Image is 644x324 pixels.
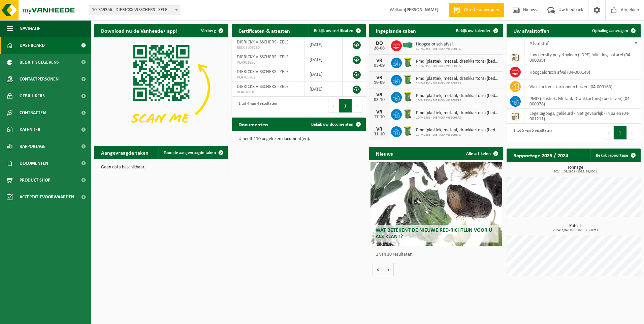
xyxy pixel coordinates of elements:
span: Wat betekent de nieuwe RED-richtlijn voor u als klant? [376,228,492,239]
span: Bekijk uw documenten [311,122,353,127]
span: Contracten [20,104,46,121]
span: Pmd (plastiek, metaal, drankkartons) (bedrijven) [416,128,500,133]
span: VLA616610 [237,90,299,95]
span: Offerte aanvragen [462,7,501,13]
span: DIERICKX VISSCHERS - ZELE [237,40,289,45]
span: Rapportage [20,138,45,155]
span: Afvalstof [529,41,549,46]
img: WB-0240-HPE-GN-50 [402,57,413,68]
span: 10-749356 - DIERICKX VISSCHERS [416,47,461,51]
td: hoogcalorisch afval (04-000149) [524,65,641,79]
h3: Tonnage [510,165,641,173]
span: 2024: 3,840 m3 - 2025: 3,360 m3 [510,229,641,232]
h2: Documenten [232,118,275,131]
a: Bekijk rapportage [590,149,640,162]
span: 10-749356 - DIERICKX VISSCHERS [416,99,500,103]
a: Wat betekent de nieuwe RED-richtlijn voor u als klant? [371,162,502,246]
span: DIERICKX VISSCHERS - ZELE [237,84,289,89]
td: [DATE] [304,67,343,82]
div: VR [373,109,386,115]
div: VR [373,58,386,63]
td: low density polyethyleen (LDPE) folie, los, naturel (04-000039) [524,50,641,65]
button: 1 [339,99,352,112]
span: Toon de aangevraagde taken [164,151,216,155]
button: Volgende [383,263,394,276]
span: 10-749356 - DIERICKX VISSCHERS [416,82,500,86]
span: Verberg [201,29,216,33]
span: Gebruikers [20,88,45,104]
span: Ophaling aanvragen [592,29,628,33]
td: vlak karton + kartonnen buizen (04-000163) [524,79,641,94]
span: 10-749356 - DIERICKX VISSCHERS [416,64,500,68]
span: Pmd (plastiek, metaal, drankkartons) (bedrijven) [416,59,500,64]
h2: Rapportage 2025 / 2024 [507,149,575,162]
a: Bekijk uw kalender [451,24,503,37]
button: Previous [603,126,614,139]
span: 10-749356 - DIERICKX VISSCHERS - ZELE [89,5,180,15]
span: Dashboard [20,37,45,54]
button: Vorige [373,263,383,276]
span: Bekijk uw kalender [456,29,491,33]
span: 10-749356 - DIERICKX VISSCHERS [416,116,500,120]
button: Next [627,126,637,139]
span: Product Shop [20,172,50,189]
span: Pmd (plastiek, metaal, drankkartons) (bedrijven) [416,93,500,99]
h2: Download nu de Vanheede+ app! [94,24,184,37]
span: VLA705302 [237,75,299,80]
div: 03-10 [373,98,386,102]
span: 10-749356 - DIERICKX VISSCHERS - ZELE [89,5,180,15]
a: Toon de aangevraagde taken [158,146,228,159]
span: Kalender [20,121,40,138]
span: VLA901856 [237,60,299,65]
div: 31-10 [373,132,386,137]
p: U heeft 110 ongelezen document(en). [238,137,359,141]
div: VR [373,127,386,132]
h2: Aangevraagde taken [94,146,155,159]
button: Previous [328,99,339,112]
span: RED25006280 [237,45,299,51]
span: Navigatie [20,20,40,37]
td: [DATE] [304,82,343,97]
div: 1 tot 5 van 5 resultaten [510,125,552,140]
a: Ophaling aanvragen [587,24,640,37]
button: Verberg [196,24,228,37]
button: 1 [614,126,627,139]
div: VR [373,92,386,98]
span: DIERICKX VISSCHERS - ZELE [237,55,289,60]
div: VR [373,75,386,80]
span: Hoogcalorisch afval [416,42,461,47]
h2: Uw afvalstoffen [507,24,556,37]
span: Bedrijfsgegevens [20,54,59,71]
div: 1 tot 4 van 4 resultaten [235,98,277,113]
img: WB-0240-HPE-GN-50 [402,108,413,120]
p: 1 van 10 resultaten [376,252,500,257]
span: Acceptatievoorwaarden [20,189,74,205]
img: WB-0240-HPE-GN-50 [402,74,413,85]
h3: Kubiek [510,224,641,232]
p: Geen data beschikbaar. [101,165,222,170]
span: Bekijk uw certificaten [314,29,353,33]
div: 17-10 [373,115,386,120]
a: Alle artikelen [461,147,503,160]
span: Documenten [20,155,48,172]
img: WB-0240-HPE-GN-50 [402,91,413,102]
button: Next [352,99,362,112]
img: HK-XC-40-GN-00 [402,42,413,48]
td: lege bigbags, gekleurd - niet gevaarlijk - in balen (04-001211) [524,109,641,124]
td: [DATE] [304,52,343,67]
a: Bekijk uw certificaten [309,24,365,37]
span: 2024: 109,290 t - 2025: 84,000 t [510,170,641,173]
h2: Ingeplande taken [369,24,423,37]
img: Download de VHEPlus App [94,37,228,138]
span: Contactpersonen [20,71,59,88]
h2: Nieuws [369,147,399,160]
strong: [PERSON_NAME] [405,7,439,12]
span: Pmd (plastiek, metaal, drankkartons) (bedrijven) [416,76,500,82]
div: 19-09 [373,80,386,85]
img: WB-0240-HPE-GN-50 [402,125,413,137]
span: 10-749356 - DIERICKX VISSCHERS [416,133,500,137]
a: Offerte aanvragen [449,3,504,17]
a: Bekijk uw documenten [306,118,365,131]
div: 05-09 [373,63,386,68]
td: [DATE] [304,37,343,52]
